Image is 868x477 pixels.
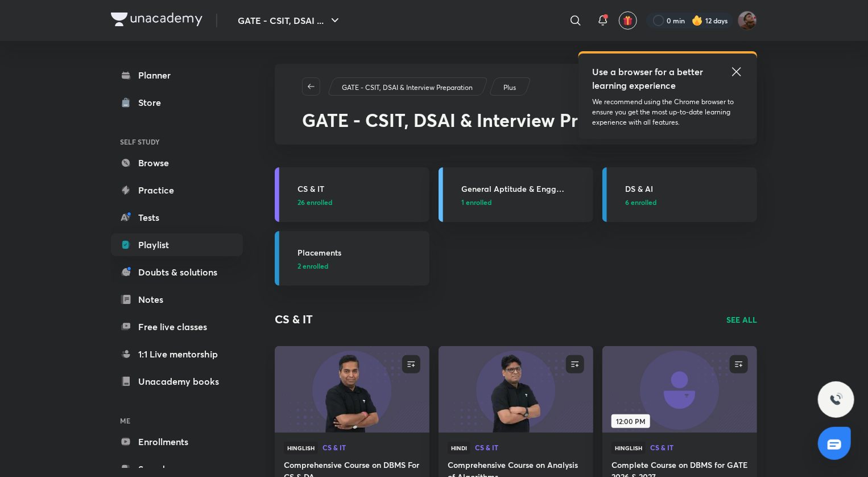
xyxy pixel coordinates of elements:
[111,233,243,256] a: Playlist
[275,231,429,286] a: Placements2 enrolled
[111,13,202,29] a: Company Logo
[323,444,420,451] span: CS & IT
[111,179,243,202] a: Practice
[297,246,423,258] h3: Placements
[111,206,243,229] a: Tests
[323,444,420,452] a: CS & IT
[602,346,757,433] a: new-thumbnail12:00 PM
[439,167,593,222] a: General Aptitude & Engg Mathematics1 enrolled
[342,83,473,93] p: GATE - CSIT, DSAI & Interview Preparation
[601,345,758,433] img: new-thumbnail
[623,15,633,26] img: avatar
[111,370,243,393] a: Unacademy books
[302,108,728,132] span: GATE - CSIT, DSAI & Interview Preparation Playlist
[111,132,243,151] h6: SELF STUDY
[611,414,650,428] span: 12:00 PM
[111,261,243,283] a: Doubts & solutions
[502,83,518,93] a: Plus
[650,444,748,451] span: CS & IT
[111,288,243,311] a: Notes
[439,346,593,433] a: new-thumbnail
[340,83,475,93] a: GATE - CSIT, DSAI & Interview Preparation
[111,151,243,174] a: Browse
[461,183,586,195] h3: General Aptitude & Engg Mathematics
[275,346,429,433] a: new-thumbnail
[297,197,332,207] span: 26 enrolled
[602,167,757,222] a: DS & AI6 enrolled
[475,444,584,451] span: CS & IT
[503,83,516,93] p: Plus
[284,442,318,454] span: Hinglish
[611,442,646,454] span: Hinglish
[138,96,168,109] div: Store
[448,442,470,454] span: Hindi
[726,314,757,326] a: SEE ALL
[829,393,843,406] img: ttu
[592,65,705,92] h5: Use a browser for a better learning experience
[625,197,656,207] span: 6 enrolled
[231,9,349,32] button: GATE - CSIT, DSAI ...
[111,343,243,365] a: 1:1 Live mentorship
[275,167,429,222] a: CS & IT26 enrolled
[111,13,202,26] img: Company Logo
[692,15,703,26] img: streak
[297,261,328,271] span: 2 enrolled
[111,315,243,338] a: Free live classes
[111,430,243,453] a: Enrollments
[619,11,637,30] button: avatar
[650,444,748,452] a: CS & IT
[111,411,243,430] h6: ME
[437,345,594,433] img: new-thumbnail
[297,183,423,195] h3: CS & IT
[738,11,757,30] img: Suryansh Singh
[111,91,243,114] a: Store
[592,97,743,128] p: We recommend using the Chrome browser to ensure you get the most up-to-date learning experience w...
[273,345,431,433] img: new-thumbnail
[475,444,584,452] a: CS & IT
[625,183,750,195] h3: DS & AI
[461,197,491,207] span: 1 enrolled
[275,311,313,328] h2: CS & IT
[111,64,243,87] a: Planner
